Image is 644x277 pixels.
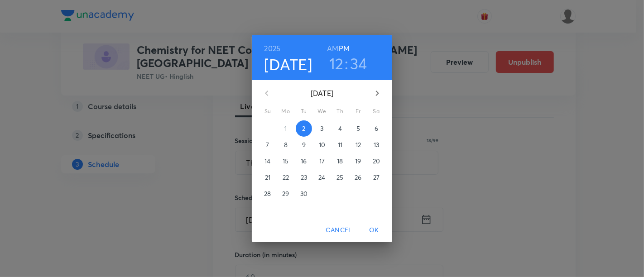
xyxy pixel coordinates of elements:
[350,107,366,116] span: Fr
[368,120,384,137] button: 6
[260,169,276,186] button: 21
[260,153,276,169] button: 14
[264,157,270,166] p: 14
[332,120,348,137] button: 4
[260,137,276,153] button: 7
[296,107,312,116] span: Tu
[296,153,312,169] button: 16
[336,173,343,182] p: 25
[345,54,348,73] h3: :
[350,153,366,169] button: 19
[296,169,312,186] button: 23
[356,124,360,133] p: 5
[300,189,308,198] p: 30
[355,157,361,166] p: 19
[264,189,271,198] p: 28
[278,186,294,202] button: 29
[318,173,325,182] p: 24
[350,169,366,186] button: 26
[301,157,307,166] p: 16
[373,173,380,182] p: 27
[368,137,384,153] button: 13
[337,157,343,166] p: 18
[355,173,361,182] p: 26
[350,54,367,73] button: 34
[375,124,378,133] p: 6
[278,137,294,153] button: 8
[350,120,366,137] button: 5
[296,186,312,202] button: 30
[368,169,384,186] button: 27
[332,169,348,186] button: 25
[283,173,289,182] p: 22
[265,173,270,182] p: 21
[368,107,384,116] span: Sa
[264,55,312,74] button: [DATE]
[319,140,325,149] p: 10
[332,107,348,116] span: Th
[320,124,323,133] p: 3
[327,42,338,55] button: AM
[260,186,276,202] button: 28
[368,153,384,169] button: 20
[266,140,269,149] p: 7
[314,120,330,137] button: 3
[302,124,305,133] p: 2
[339,42,350,55] button: PM
[332,137,348,153] button: 11
[332,153,348,169] button: 18
[338,140,342,149] p: 11
[278,107,294,116] span: Mo
[363,224,385,236] span: OK
[314,137,330,153] button: 10
[329,54,344,73] button: 12
[373,157,380,166] p: 20
[338,124,342,133] p: 4
[326,224,352,236] span: Cancel
[322,222,356,239] button: Cancel
[278,153,294,169] button: 15
[283,157,288,166] p: 15
[278,88,366,99] p: [DATE]
[296,137,312,153] button: 9
[350,137,366,153] button: 12
[319,157,325,166] p: 17
[360,222,389,239] button: OK
[314,107,330,116] span: We
[278,169,294,186] button: 22
[282,189,289,198] p: 29
[314,153,330,169] button: 17
[374,140,379,149] p: 13
[264,42,281,55] button: 2025
[314,169,330,186] button: 24
[302,140,306,149] p: 9
[296,120,312,137] button: 2
[301,173,307,182] p: 23
[260,107,276,116] span: Su
[284,140,288,149] p: 8
[356,140,361,149] p: 12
